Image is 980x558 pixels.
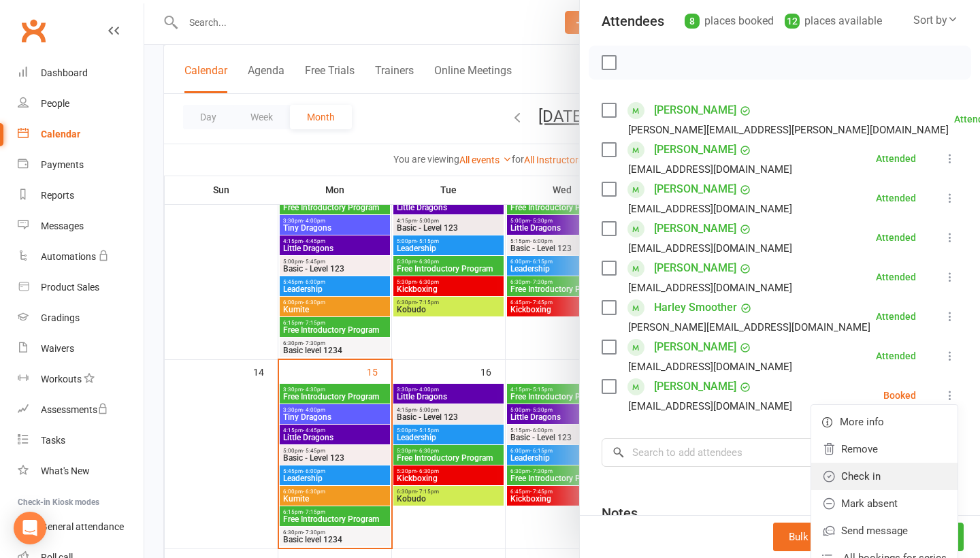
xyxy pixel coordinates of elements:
a: Check in [811,463,958,490]
a: What's New [18,456,144,487]
div: [EMAIL_ADDRESS][DOMAIN_NAME] [628,161,792,178]
div: places booked [685,12,774,31]
button: Bulk add attendees [773,523,891,551]
div: Attended [876,233,916,242]
div: Tasks [41,435,65,446]
div: Attended [876,272,916,282]
div: Reports [41,190,74,201]
a: Waivers [18,333,144,364]
a: Payments [18,150,144,180]
div: Sort by [913,12,958,29]
div: Dashboard [41,67,88,78]
div: [PERSON_NAME][EMAIL_ADDRESS][DOMAIN_NAME] [628,318,870,336]
div: Gradings [41,312,80,323]
a: Product Sales [18,272,144,303]
a: Assessments [18,395,144,425]
div: People [41,98,69,109]
div: Open Intercom Messenger [14,512,46,544]
div: [EMAIL_ADDRESS][DOMAIN_NAME] [628,240,792,257]
div: [EMAIL_ADDRESS][DOMAIN_NAME] [628,200,792,218]
a: [PERSON_NAME] [654,139,736,161]
div: Waivers [41,343,74,354]
div: General attendance [41,521,124,532]
a: More info [811,408,958,436]
div: What's New [41,465,90,476]
div: Payments [41,159,84,170]
div: [EMAIL_ADDRESS][DOMAIN_NAME] [628,358,792,376]
a: Clubworx [16,14,50,48]
a: Remove [811,436,958,463]
div: 8 [685,14,700,29]
div: Workouts [41,374,82,384]
div: [PERSON_NAME][EMAIL_ADDRESS][PERSON_NAME][DOMAIN_NAME] [628,121,949,139]
a: [PERSON_NAME] [654,257,736,279]
div: [EMAIL_ADDRESS][DOMAIN_NAME] [628,397,792,415]
a: Harley Smoother [654,297,737,318]
div: Attended [876,193,916,203]
a: People [18,88,144,119]
input: Search to add attendees [602,438,958,467]
div: Notes [602,504,638,523]
div: Calendar [41,129,80,139]
a: Calendar [18,119,144,150]
div: Attended [876,312,916,321]
a: Workouts [18,364,144,395]
div: Attendees [602,12,664,31]
div: Attended [876,351,916,361]
span: More info [840,414,884,430]
a: Reports [18,180,144,211]
a: [PERSON_NAME] [654,99,736,121]
a: Mark absent [811,490,958,517]
a: Automations [18,242,144,272]
a: Dashboard [18,58,144,88]
a: Messages [18,211,144,242]
div: [EMAIL_ADDRESS][DOMAIN_NAME] [628,279,792,297]
div: Booked [883,391,916,400]
a: [PERSON_NAME] [654,376,736,397]
a: Send message [811,517,958,544]
div: Attended [876,154,916,163]
a: Gradings [18,303,144,333]
div: Assessments [41,404,108,415]
div: Product Sales [41,282,99,293]
a: General attendance kiosk mode [18,512,144,542]
div: Messages [41,220,84,231]
div: places available [785,12,882,31]
div: Automations [41,251,96,262]
a: [PERSON_NAME] [654,336,736,358]
a: [PERSON_NAME] [654,218,736,240]
a: Tasks [18,425,144,456]
div: 12 [785,14,800,29]
a: [PERSON_NAME] [654,178,736,200]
